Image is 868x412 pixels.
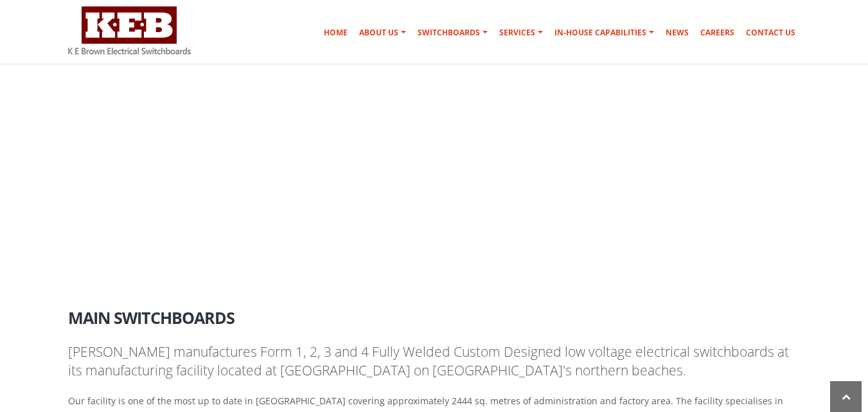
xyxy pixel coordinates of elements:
[728,224,797,240] li: Switchboards
[68,343,801,381] p: [PERSON_NAME] manufactures Form 1, 2, 3 and 4 Fully Welded Custom Designed low voltage electrical...
[494,20,548,46] a: Services
[319,20,353,46] a: Home
[68,217,184,253] h1: Switchboards
[660,20,694,46] a: News
[68,6,191,55] img: K E Brown Electrical Switchboards
[549,20,659,46] a: In-house Capabilities
[412,20,493,46] a: Switchboards
[68,300,801,327] h2: Main Switchboards
[741,20,801,46] a: Contact Us
[695,20,740,46] a: Careers
[354,20,411,46] a: About Us
[702,227,725,237] a: Home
